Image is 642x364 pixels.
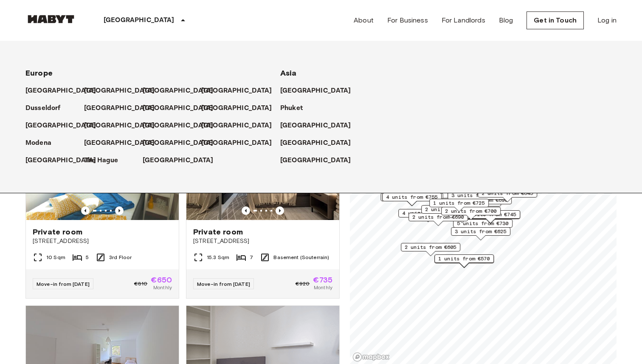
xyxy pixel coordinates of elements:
p: [GEOGRAPHIC_DATA] [84,138,155,148]
a: Mapbox logo [352,352,390,362]
a: [GEOGRAPHIC_DATA] [143,121,222,131]
a: [GEOGRAPHIC_DATA] [280,86,360,96]
p: Modena [25,138,51,148]
p: [GEOGRAPHIC_DATA] [143,86,214,96]
div: Map marker [478,189,537,202]
a: About [354,15,374,25]
span: Monthly [153,284,172,291]
p: [GEOGRAPHIC_DATA] [143,155,214,166]
div: Map marker [448,191,507,204]
span: 10 Sqm [46,254,65,261]
a: [GEOGRAPHIC_DATA] [25,86,105,96]
div: Map marker [453,219,512,232]
span: Move-in from [DATE] [37,281,90,287]
a: Blog [499,15,513,25]
a: For Business [387,15,428,25]
a: Dusseldorf [25,103,69,113]
span: 2 units from €925 [425,206,477,213]
p: Phuket [280,103,303,113]
div: Map marker [441,207,501,220]
span: Asia [280,68,297,78]
p: [GEOGRAPHIC_DATA] [84,86,155,96]
a: [GEOGRAPHIC_DATA] [143,86,222,96]
span: 2 units from €690 [412,213,464,221]
span: 4 units from €785 [402,209,454,217]
span: 5 units from €715 [445,198,497,206]
img: Habyt [25,15,76,23]
a: The Hague [84,155,127,166]
p: [GEOGRAPHIC_DATA] [280,138,351,148]
a: Marketing picture of unit DE-02-004-006-05HFPrevious imagePrevious imagePrivate room[STREET_ADDRE... [186,118,340,299]
a: [GEOGRAPHIC_DATA] [280,121,360,131]
p: [GEOGRAPHIC_DATA] [25,86,96,96]
a: Get in Touch [527,11,584,29]
span: 1 units from €725 [433,199,485,207]
p: [GEOGRAPHIC_DATA] [143,138,214,148]
p: [GEOGRAPHIC_DATA] [25,155,96,166]
div: Map marker [382,193,442,206]
a: Phuket [280,103,311,113]
p: [GEOGRAPHIC_DATA] [280,155,351,166]
span: €735 [313,276,332,284]
span: 4 units from €755 [386,193,438,201]
a: [GEOGRAPHIC_DATA] [84,138,163,148]
span: 7 [250,254,253,261]
button: Previous image [115,206,124,215]
a: Marketing picture of unit DE-02-011-001-01HFPrevious imagePrevious imagePrivate room[STREET_ADDRE... [25,118,179,299]
div: Map marker [408,213,468,226]
p: [GEOGRAPHIC_DATA] [143,103,214,113]
p: [GEOGRAPHIC_DATA] [201,103,272,113]
span: 3rd Floor [109,254,132,261]
span: 2 units from €605 [405,243,456,251]
a: [GEOGRAPHIC_DATA] [25,121,105,131]
span: Move-in from [DATE] [197,281,250,287]
div: Map marker [421,205,481,218]
button: Previous image [242,206,250,215]
a: [GEOGRAPHIC_DATA] [84,103,163,113]
a: [GEOGRAPHIC_DATA] [143,103,222,113]
a: [GEOGRAPHIC_DATA] [280,138,360,148]
div: Map marker [381,193,443,206]
span: 15.3 Sqm [207,254,229,261]
span: Europe [25,68,53,78]
span: Basement (Souterrain) [273,254,329,261]
p: [GEOGRAPHIC_DATA] [84,103,155,113]
span: 2 units from €645 [481,189,533,197]
a: [GEOGRAPHIC_DATA] [84,121,163,131]
a: [GEOGRAPHIC_DATA] [25,155,105,166]
a: [GEOGRAPHIC_DATA] [201,121,281,131]
a: [GEOGRAPHIC_DATA] [143,155,222,166]
p: [GEOGRAPHIC_DATA] [280,121,351,131]
p: [GEOGRAPHIC_DATA] [104,15,175,25]
span: Monthly [314,284,332,291]
a: [GEOGRAPHIC_DATA] [280,155,360,166]
a: Modena [25,138,60,148]
span: 1 units from €570 [438,255,490,262]
span: 3 units from €745 [465,211,516,218]
p: [GEOGRAPHIC_DATA] [84,121,155,131]
p: [GEOGRAPHIC_DATA] [143,121,214,131]
a: [GEOGRAPHIC_DATA] [84,86,163,96]
div: Map marker [451,227,510,240]
a: For Landlords [442,15,485,25]
span: [STREET_ADDRESS] [193,237,332,245]
span: €650 [151,276,172,284]
p: [GEOGRAPHIC_DATA] [201,121,272,131]
button: Previous image [276,206,284,215]
p: [GEOGRAPHIC_DATA] [25,121,96,131]
div: Map marker [401,243,460,256]
span: €810 [134,280,148,288]
p: [GEOGRAPHIC_DATA] [201,86,272,96]
a: Log in [597,15,617,25]
a: [GEOGRAPHIC_DATA] [201,138,281,148]
span: 5 [86,254,89,261]
span: 3 units from €625 [455,228,507,235]
a: [GEOGRAPHIC_DATA] [201,86,281,96]
div: Map marker [429,199,489,212]
button: Previous image [81,206,90,215]
span: [STREET_ADDRESS] [33,237,172,245]
div: Map marker [434,254,494,268]
p: Dusseldorf [25,103,61,113]
span: 3 units from €800 [451,192,503,199]
p: [GEOGRAPHIC_DATA] [280,86,351,96]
